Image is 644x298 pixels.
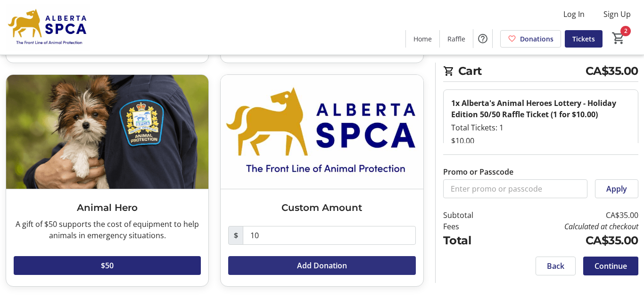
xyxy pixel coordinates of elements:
[443,232,500,249] td: Total
[556,7,592,22] button: Log In
[451,135,630,146] div: $10.00
[443,209,500,221] td: Subtotal
[565,30,603,48] a: Tickets
[451,97,630,120] div: 1x Alberta's Animal Heroes Lottery - Holiday Edition 50/50 Raffle Ticket (1 for $10.00)
[6,75,208,188] img: Animal Hero
[572,34,595,44] span: Tickets
[243,226,415,245] input: Donation Amount
[228,256,415,275] button: Add Donation
[406,30,439,48] a: Home
[603,8,631,20] span: Sign Up
[440,30,473,48] a: Raffle
[443,179,587,198] input: Enter promo or passcode
[595,179,638,198] button: Apply
[473,29,492,48] button: Help
[447,34,465,44] span: Raffle
[14,218,201,241] div: A gift of $50 supports the cost of equipment to help animals in emergency situations.
[413,34,432,44] span: Home
[14,201,201,215] h3: Animal Hero
[586,63,638,80] span: CA$35.00
[101,260,114,271] span: $50
[228,226,243,245] span: $
[228,201,415,215] h3: Custom Amount
[594,260,627,272] span: Continue
[536,257,576,275] button: Back
[500,30,561,48] a: Donations
[520,34,553,44] span: Donations
[500,221,638,232] td: Calculated at checkout
[610,30,627,47] button: Cart
[221,75,423,188] img: Custom Amount
[583,257,638,275] button: Continue
[14,256,201,275] button: $50
[297,260,347,271] span: Add Donation
[563,8,585,20] span: Log In
[443,63,638,82] h2: Cart
[443,221,500,232] td: Fees
[500,209,638,221] td: CA$35.00
[596,7,638,22] button: Sign Up
[606,183,627,194] span: Apply
[547,260,564,272] span: Back
[443,166,513,177] label: Promo or Passcode
[6,4,90,51] img: Alberta SPCA's Logo
[451,122,630,133] div: Total Tickets: 1
[500,232,638,249] td: CA$35.00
